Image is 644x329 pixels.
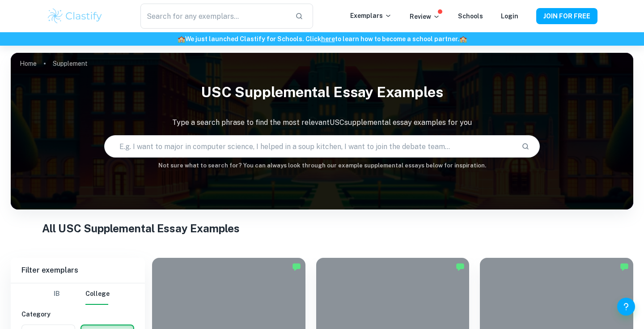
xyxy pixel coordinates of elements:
[617,298,635,316] button: Help and Feedback
[105,134,514,159] input: E.g. I want to major in computer science, I helped in a soup kitchen, I want to join the debate t...
[501,13,518,20] a: Login
[178,35,185,43] span: 🏫
[518,139,533,154] button: Search
[11,161,633,170] h6: Not sure what to search for? You can always look through our example supplemental essays below fo...
[459,35,467,43] span: 🏫
[46,283,68,305] button: IB
[620,262,629,271] img: Marked
[292,262,301,271] img: Marked
[536,8,597,24] button: JOIN FOR FREE
[20,57,37,70] a: Home
[21,309,134,319] h6: Category
[47,7,103,25] img: Clastify logo
[53,59,88,68] p: Supplement
[42,220,602,236] h1: All USC Supplemental Essay Examples
[140,4,288,29] input: Search for any exemplars...
[410,12,440,21] p: Review
[456,262,465,271] img: Marked
[458,13,483,20] a: Schools
[11,258,145,283] h6: Filter exemplars
[321,35,335,43] a: here
[350,11,392,21] p: Exemplars
[46,283,110,305] div: Filter type choice
[85,283,110,305] button: College
[11,117,633,128] p: Type a search phrase to find the most relevant USC supplemental essay examples for you
[2,34,642,44] h6: We just launched Clastify for Schools. Click to learn how to become a school partner.
[11,78,633,107] h1: USC Supplemental Essay Examples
